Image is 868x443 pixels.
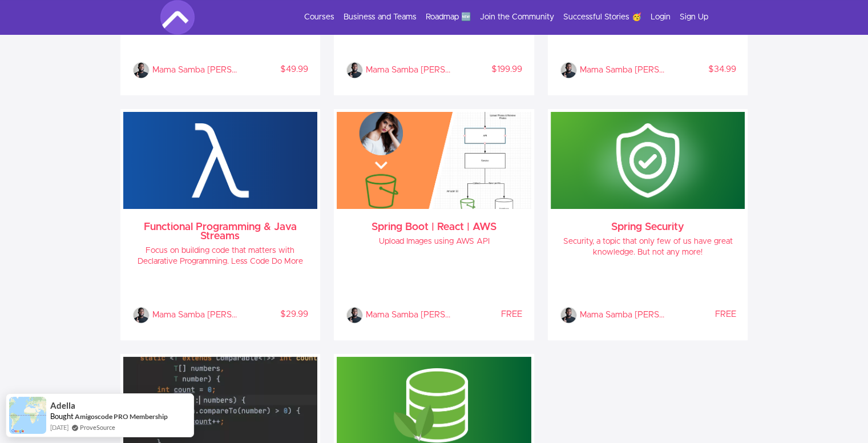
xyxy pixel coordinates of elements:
a: Login [651,11,671,23]
p: Mama Samba Braima Nelson [152,307,238,324]
h3: Spring Boot | React | AWS [346,223,522,232]
img: Mama Samba Braima Nelson [132,307,150,324]
a: Courses [304,11,334,23]
img: Mama Samba Braima Nelson [346,307,363,324]
img: Mama Samba Braima Nelson [560,62,577,79]
img: Mama Samba Braima Nelson [560,307,577,324]
a: Amigoscode PRO Membership [75,412,168,421]
p: Mama Samba Braima Nelson [152,62,238,79]
a: ProveSource [80,422,115,432]
a: Successful Stories 🥳 [563,11,641,23]
p: Mama Samba Braima Nelson [366,307,451,324]
p: Mama Samba Braima Nelson [580,307,665,324]
img: Mama Samba Braima Nelson [132,62,150,79]
img: JJHN2kDRQRGmeq9Xt6Lz_amazon+s3+image+upload+%281%29.png [337,112,531,209]
h4: Security, a topic that only few of us have great knowledge. But not any more! [560,236,736,258]
a: Roadmap 🆕 [426,11,471,23]
a: Spring Boot | React | AWS Upload Images using AWS API Mama Samba Braima Nelson Mama Samba [PERSON... [337,112,531,337]
a: Business and Teams [344,11,417,23]
p: Mama Samba Braima Nelson [366,62,451,79]
p: $29.99 [238,309,308,320]
span: Bought [50,412,74,421]
h4: Focus on building code that matters with Declarative Programming. Less Code Do More [132,245,309,267]
a: Join the Community [480,11,554,23]
img: Mama Samba Braima Nelson [346,62,363,79]
h3: Spring Security [560,223,736,232]
h3: Functional Programming & Java Streams [132,223,309,241]
h4: Upload Images using AWS API [346,236,522,247]
p: FREE [665,309,736,320]
img: UWI80IYQAiQm0q2AmQVA_spring-security.png [551,112,745,209]
p: Mama Samba Braima Nelson [580,62,665,79]
a: Sign Up [680,11,708,23]
p: FREE [451,309,522,320]
p: $49.99 [238,64,308,75]
p: $34.99 [665,64,736,75]
p: $199.99 [451,64,522,75]
span: Adella [50,401,75,410]
a: Spring Security Security, a topic that only few of us have great knowledge. But not any more! Mam... [551,112,745,337]
img: NpCWOxTKSoeCMiG3mOqy_functional-programming.png [123,112,318,209]
span: [DATE] [50,422,68,432]
img: provesource social proof notification image [9,397,46,434]
a: Functional Programming & Java Streams Focus on building code that matters with Declarative Progra... [123,112,318,337]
